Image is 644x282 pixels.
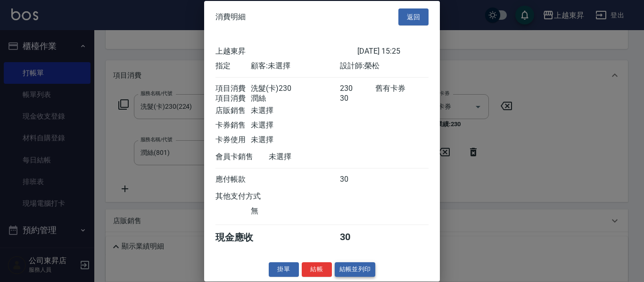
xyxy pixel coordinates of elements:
div: [DATE] 15:25 [357,47,429,56]
div: 30 [340,231,375,244]
div: 未選擇 [269,152,357,162]
div: 應付帳款 [215,175,251,185]
button: 結帳並列印 [335,262,376,277]
div: 卡券銷售 [215,121,251,130]
div: 未選擇 [251,121,339,130]
div: 項目消費 [215,94,251,104]
div: 30 [340,94,375,104]
div: 無 [251,206,339,216]
button: 掛單 [269,262,299,277]
div: 顧客: 未選擇 [251,61,339,71]
div: 設計師: 榮松 [340,61,429,71]
div: 指定 [215,61,251,71]
div: 洗髮(卡)230 [251,84,339,94]
div: 其他支付方式 [215,192,287,201]
div: 舊有卡券 [375,84,429,94]
div: 卡券使用 [215,135,251,145]
button: 結帳 [302,262,332,277]
div: 店販銷售 [215,106,251,116]
div: 現金應收 [215,231,269,244]
div: 潤絲 [251,94,339,104]
div: 30 [340,175,375,185]
span: 消費明細 [215,12,246,22]
button: 返回 [398,8,429,25]
div: 未選擇 [251,106,339,116]
div: 會員卡銷售 [215,152,269,162]
div: 230 [340,84,375,94]
div: 項目消費 [215,84,251,94]
div: 上越東昇 [215,47,357,56]
div: 未選擇 [251,135,339,145]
